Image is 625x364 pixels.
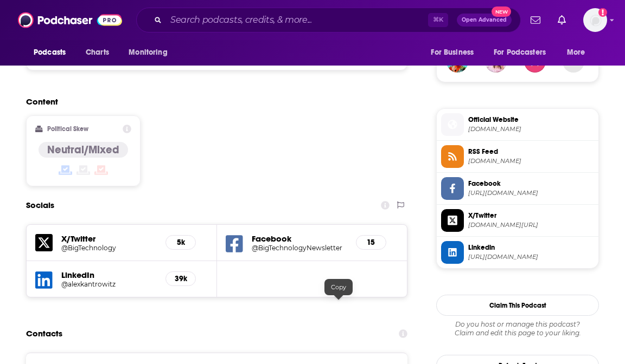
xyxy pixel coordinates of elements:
[567,45,585,60] span: More
[61,244,157,252] a: @BigTechnology
[431,45,474,60] span: For Business
[34,45,66,60] span: Podcasts
[26,96,399,107] h2: Content
[583,8,607,32] button: Show profile menu
[468,253,594,261] span: https://www.linkedin.com/in/alexkantrowitz
[324,279,353,295] div: Copy
[47,125,88,133] h2: Political Skew
[559,42,599,63] button: open menu
[365,238,377,247] h5: 15
[468,115,594,125] span: Official Website
[468,157,594,165] span: feeds.megaphone.fm
[175,238,187,247] h5: 5k
[441,241,594,264] a: Linkedin[URL][DOMAIN_NAME]
[61,233,157,244] h5: X/Twitter
[492,6,511,17] span: New
[18,10,122,30] img: Podchaser - Follow, Share and Rate Podcasts
[86,45,109,60] span: Charts
[441,113,594,136] a: Official Website[DOMAIN_NAME]
[252,233,347,244] h5: Facebook
[136,8,521,32] div: Search podcasts, credits, & more...
[468,211,594,220] span: X/Twitter
[468,179,594,188] span: Facebook
[487,42,562,63] button: open menu
[61,280,157,288] a: @alexkantrowitz
[428,13,448,27] span: ⌘ K
[423,42,487,63] button: open menu
[598,8,607,17] svg: Add a profile image
[436,320,599,337] div: Claim and edit this page to your liking.
[583,8,607,32] span: Logged in as NickG
[61,270,157,280] h5: LinkedIn
[468,221,594,229] span: twitter.com/BigTechnology
[175,274,187,283] h5: 39k
[436,295,599,316] button: Claim This Podcast
[468,125,594,133] span: bigtechnology.com
[583,8,607,32] img: User Profile
[462,17,507,23] span: Open Advanced
[468,243,594,252] span: Linkedin
[494,45,546,60] span: For Podcasters
[47,143,119,157] h4: Neutral/Mixed
[166,11,428,29] input: Search podcasts, credits, & more...
[441,209,594,232] a: X/Twitter[DOMAIN_NAME][URL]
[441,145,594,168] a: RSS Feed[DOMAIN_NAME]
[121,42,181,63] button: open menu
[468,147,594,157] span: RSS Feed
[129,45,167,60] span: Monitoring
[468,189,594,197] span: https://www.facebook.com/BigTechnologyNewsletter
[252,244,347,252] a: @BigTechnologyNewsletter
[457,14,512,27] button: Open AdvancedNew
[26,195,54,216] h2: Socials
[26,323,62,344] h2: Contacts
[436,320,599,329] span: Do you host or manage this podcast?
[26,42,80,63] button: open menu
[553,11,570,29] a: Show notifications dropdown
[441,177,594,200] a: Facebook[URL][DOMAIN_NAME]
[526,11,545,29] a: Show notifications dropdown
[79,42,116,63] a: Charts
